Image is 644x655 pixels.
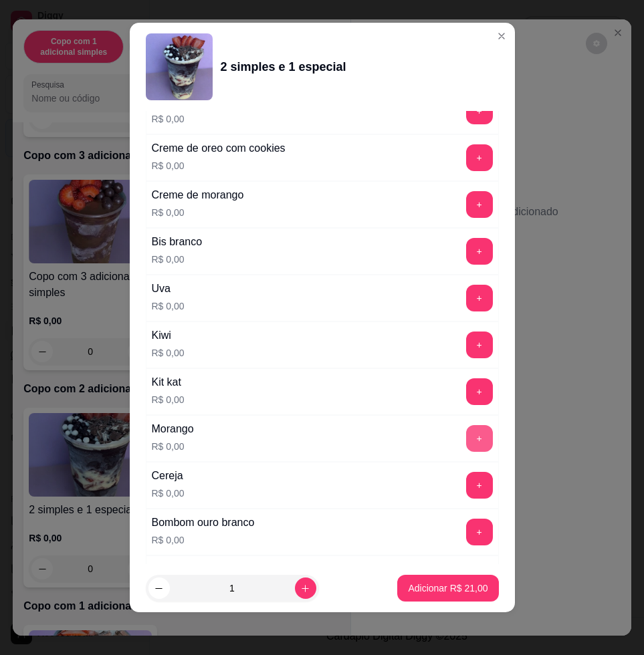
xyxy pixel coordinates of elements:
button: add [466,332,493,358]
div: Morango [152,421,194,437]
p: R$ 0,00 [152,299,185,313]
button: add [466,191,493,218]
div: Creme de oreo com cookies [152,140,286,156]
p: R$ 0,00 [152,440,194,453]
button: increase-product-quantity [295,577,316,599]
p: R$ 0,00 [152,253,203,266]
p: R$ 0,00 [152,393,185,406]
div: 2 simples e 1 especial [221,57,346,76]
div: Creme de morango [152,187,244,203]
p: R$ 0,00 [152,346,185,360]
div: Kit kat [152,374,185,390]
button: add [466,519,493,545]
p: R$ 0,00 [152,159,286,172]
button: Adicionar R$ 21,00 [397,575,498,602]
button: add [466,98,493,124]
div: Bis branco [152,234,203,250]
div: Uva [152,281,185,297]
div: Bombom ouro branco [152,515,255,531]
div: Kiwi [152,327,185,344]
button: add [466,378,493,405]
button: add [466,472,493,499]
p: R$ 0,00 [152,487,185,500]
p: Adicionar R$ 21,00 [408,581,488,595]
button: add [466,238,493,265]
img: product-image [146,33,213,100]
button: Close [491,25,512,47]
button: add [466,144,493,171]
p: R$ 0,00 [152,112,267,126]
button: add [466,425,493,452]
button: decrease-product-quantity [148,577,170,599]
button: add [466,285,493,311]
p: R$ 0,00 [152,206,244,219]
div: Cereja [152,468,185,484]
div: Bombom sonho de valsa [152,561,270,577]
p: R$ 0,00 [152,533,255,547]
